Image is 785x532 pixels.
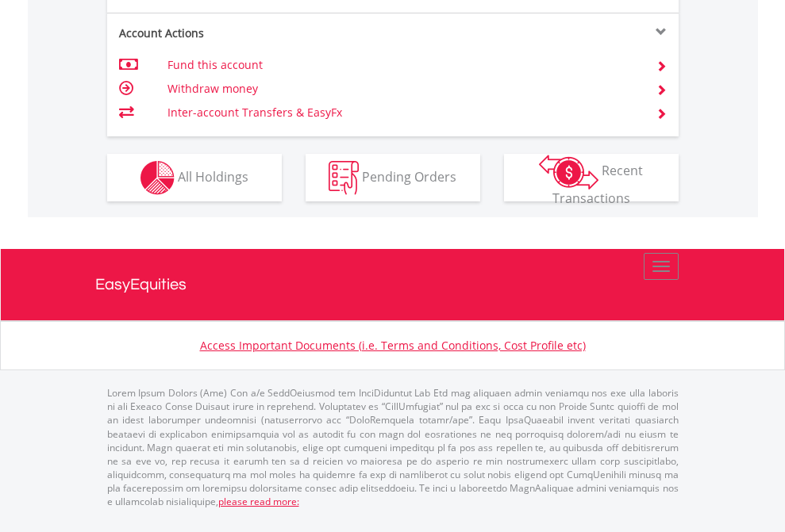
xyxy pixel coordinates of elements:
[167,101,637,124] td: Inter-account Transfers & EasyFx
[140,161,175,195] img: holdings-wht.png
[167,77,637,101] td: Withdraw money
[362,167,456,185] span: Pending Orders
[178,167,248,185] span: All Holdings
[329,161,359,195] img: pending_instructions-wht.png
[306,154,480,201] button: Pending Orders
[218,495,299,508] a: please read more:
[95,249,691,320] a: EasyEquities
[200,338,586,353] a: Access Important Documents (i.e. Terms and Conditions, Cost Profile etc)
[107,25,393,41] div: Account Actions
[504,154,679,201] button: Recent Transactions
[539,155,598,189] img: transactions-zar-wht.png
[167,53,637,77] td: Fund this account
[107,154,282,201] button: All Holdings
[107,386,679,508] p: Lorem Ipsum Dolors (Ame) Con a/e SeddOeiusmod tem InciDiduntut Lab Etd mag aliquaen admin veniamq...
